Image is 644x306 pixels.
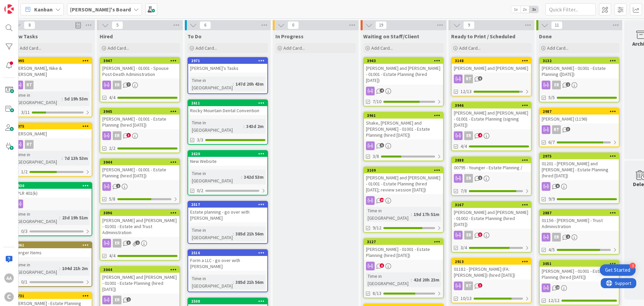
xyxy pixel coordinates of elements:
div: 3167[PERSON_NAME] and [PERSON_NAME] - 01002 - Estate Planning (hired [DATE]) [452,202,531,229]
div: 3096[PERSON_NAME] and [PERSON_NAME] - 01001 - Estate and Trust Administration [100,210,179,237]
span: Done [539,33,552,40]
span: 9/9 [548,195,555,203]
div: 19d 17h 51m [412,211,441,218]
div: Time in [GEOGRAPHIC_DATA] [366,272,411,287]
div: Time in [GEOGRAPHIC_DATA] [366,207,411,222]
span: : [233,80,234,88]
div: [PERSON_NAME]'s Tasks [188,64,267,73]
div: 3061 [12,242,92,248]
span: 3 [126,133,131,137]
div: RT [464,75,473,83]
div: 3167 [452,202,531,208]
div: 3995[PERSON_NAME], Nike & [PERSON_NAME] [12,58,92,79]
a: 3148[PERSON_NAME] and [PERSON_NAME]RT12/13 [451,57,532,96]
span: 4/5 [548,246,555,253]
div: 3127 [364,239,443,245]
div: 2971 [188,58,267,64]
span: 12/12 [548,297,559,304]
a: 3943[PERSON_NAME] and [PERSON_NAME] - 01001 - Estate Planning (hired [DATE])7/10 [363,57,444,106]
div: 3109 [367,168,443,173]
div: 3961Shake, [PERSON_NAME] and [PERSON_NAME] - 01001 - Estate Planning (hired [DATE]) [364,113,443,139]
div: 288701156 - [PERSON_NAME] - Trust Administration [540,210,619,231]
a: 288701156 - [PERSON_NAME] - Trust AdministrationER4/5 [539,209,620,255]
div: 2620New Website [188,151,267,166]
a: 3109[PERSON_NAME] and [PERSON_NAME] - 01001 - Estate Planning (hired [DATE]; review session [DATE... [363,167,444,233]
div: 2517 [188,202,267,208]
div: [PERSON_NAME] - 01001 - Estate Planning (hired [DATE]) [540,267,619,281]
div: 291301182 - [PERSON_NAME] (FA: [PERSON_NAME]) (hired [DATE]) [452,259,531,279]
div: 385d 21h 56m [234,278,265,286]
div: ER [100,131,179,140]
span: : [244,123,245,130]
span: In Progress [275,33,304,40]
div: RT [12,140,92,149]
div: 2516 [188,250,267,256]
div: 7d 13h 53m [63,155,90,162]
div: 3944 [100,159,179,165]
div: 3148 [455,58,531,63]
div: Time in [GEOGRAPHIC_DATA] [14,210,59,225]
div: Estate planning - go over with [PERSON_NAME] [188,208,267,222]
div: [PERSON_NAME] and [PERSON_NAME] - 01002 - Estate Planning (hired [DATE]) [452,208,531,229]
div: CPLR 401(k) [12,189,92,198]
div: 104d 21h 2m [60,265,90,272]
div: Time in [GEOGRAPHIC_DATA] [190,275,233,290]
span: Add Card... [20,45,41,51]
div: 3 [630,263,636,269]
span: 19 [375,21,387,29]
div: RT [540,125,619,134]
div: [PERSON_NAME] and [PERSON_NAME] - 01001 - Estate Planning (hired [DATE]) [364,64,443,85]
div: 3075[PERSON_NAME] [12,123,92,138]
div: 3947[PERSON_NAME] - 01001 - Spouse Post-Death Administration [100,58,179,79]
div: 2508 [188,298,267,304]
div: 3075 [15,124,92,129]
div: Time in [GEOGRAPHIC_DATA] [190,226,233,241]
span: 3/4 [461,244,467,251]
div: Time in [GEOGRAPHIC_DATA] [14,151,62,166]
div: 3943 [364,58,443,64]
div: 3961 [364,113,443,119]
span: Add Card... [371,45,393,51]
div: 01156 - [PERSON_NAME] - Trust Administration [540,216,619,231]
span: Add Card... [108,45,129,51]
span: : [411,276,412,283]
span: 7/10 [373,98,381,105]
div: Get Started [605,267,630,273]
div: 2913 [452,259,531,265]
div: 3930 [15,183,92,188]
a: 3096[PERSON_NAME] and [PERSON_NAME] - 01001 - Estate and Trust AdministrationER4/4 [100,209,180,261]
div: 3044 [103,267,179,272]
span: Hired [100,33,113,40]
div: 3132 [543,58,619,63]
div: ER [100,239,179,248]
div: 2508 [191,299,267,304]
div: ER [113,296,121,304]
div: [PERSON_NAME] - 01001 - Spouse Post-Death Administration [100,64,179,79]
span: 3 [478,232,482,237]
span: : [59,214,60,221]
div: 2987 [540,108,619,115]
span: 2 [566,82,570,87]
div: 343d 2m [245,123,265,130]
span: 3/11 [21,109,30,116]
div: 2516Form a LLC - go over with [PERSON_NAME] [188,250,267,271]
div: 2971[PERSON_NAME]'s Tasks [188,58,267,73]
div: 42d 20h 23m [412,276,441,283]
span: Add Card... [283,45,305,51]
div: 3995 [15,58,92,63]
div: 3947 [103,58,179,63]
div: 3051 [540,261,619,267]
span: Add Card... [459,45,481,51]
div: 385d 21h 56m [234,230,265,237]
div: 342d 53m [242,173,265,181]
a: 3945[PERSON_NAME] - 01001 - Estate Planning (hired [DATE])ER2/2 [100,108,180,153]
a: 3132[PERSON_NAME] - 01001 - Estate Planning ([DATE])ER5/5 [539,57,620,102]
a: 2611Rocky Mountain Dental ConventionTime in [GEOGRAPHIC_DATA]:343d 2m3/3 [187,99,268,145]
div: 2913 [455,259,531,264]
div: RT [25,140,34,149]
div: Merger Items [12,248,92,257]
div: Rocky Mountain Dental Convention [188,106,267,115]
div: RT [452,281,531,290]
div: 2731 [15,294,92,298]
div: ER [540,81,619,89]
